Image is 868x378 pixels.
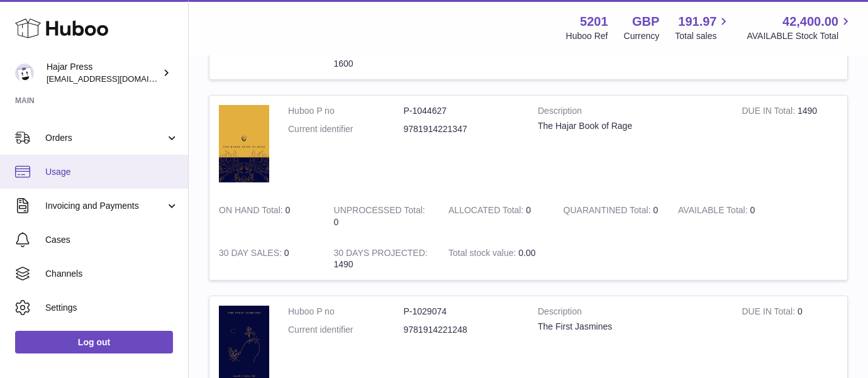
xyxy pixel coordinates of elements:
span: Total sales [675,30,731,42]
div: Huboo Ref [566,30,608,42]
td: 0 [439,195,554,238]
a: 191.97 Total sales [675,13,731,42]
dt: Huboo P no [288,306,404,318]
div: Currency [624,30,660,42]
span: 0 [653,205,658,215]
strong: Total stock value [448,248,518,261]
span: Orders [45,132,165,144]
span: AVAILABLE Stock Total [747,30,853,42]
strong: 30 DAY SALES [219,248,284,261]
strong: QUARANTINED Total [564,205,654,218]
span: Channels [45,268,179,280]
span: 0.00 [518,248,535,258]
td: 1490 [325,238,440,281]
strong: Description [538,306,723,321]
span: Cases [45,234,179,246]
dd: P-1029074 [404,306,520,318]
td: 0 [669,195,784,238]
strong: AVAILABLE Total [678,205,750,218]
a: 42,400.00 AVAILABLE Stock Total [747,13,853,42]
span: [EMAIL_ADDRESS][DOMAIN_NAME] [47,74,185,84]
td: 0 [209,36,325,79]
dd: 9781914221347 [404,123,520,135]
td: 1600 [325,36,440,79]
div: The Hajar Book of Rage [538,120,723,132]
strong: DUE IN Total [742,306,797,320]
span: Invoicing and Payments [45,200,165,212]
span: 191.97 [678,13,716,30]
strong: ON HAND Total [219,205,286,218]
strong: GBP [632,13,659,30]
a: Log out [15,331,173,353]
strong: DUE IN Total [742,106,797,119]
span: Settings [45,302,179,314]
td: 0 [209,238,325,281]
td: 0 [209,195,325,238]
img: editorial@hajarpress.com [15,64,34,82]
strong: ALLOCATED Total [448,205,526,218]
td: 0 [325,195,440,238]
dd: P-1044627 [404,105,520,117]
img: product image [219,105,269,182]
strong: 5201 [580,13,608,30]
dt: Current identifier [288,324,404,336]
strong: 30 DAYS PROJECTED [334,248,428,261]
div: Hajar Press [47,61,160,85]
dt: Current identifier [288,123,404,135]
div: The First Jasmines [538,321,723,333]
strong: UNPROCESSED Total [334,205,425,218]
dd: 9781914221248 [404,324,520,336]
dt: Huboo P no [288,105,404,117]
span: Usage [45,166,179,178]
td: 1490 [732,96,847,195]
strong: Description [538,105,723,120]
span: 42,400.00 [782,13,838,30]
